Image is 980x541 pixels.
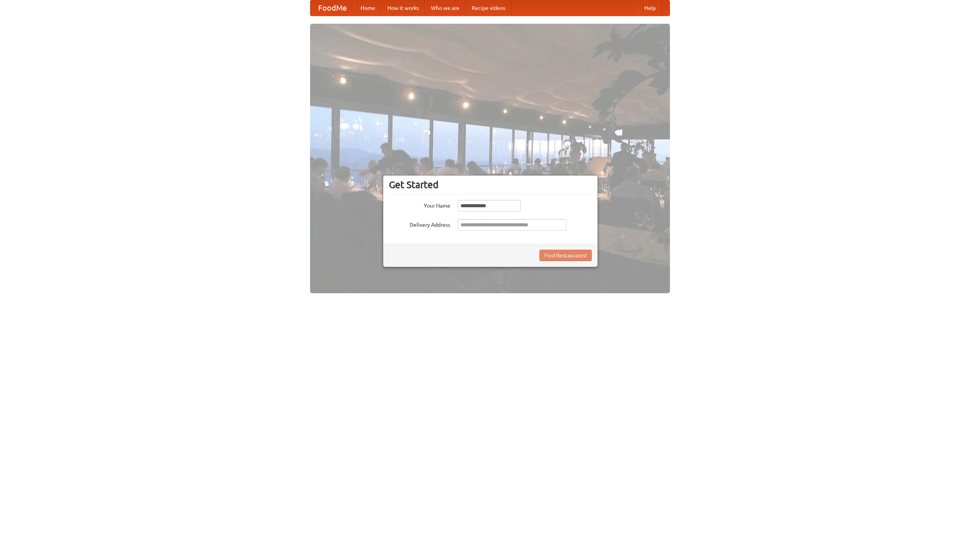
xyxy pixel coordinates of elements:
a: FoodMe [310,0,354,16]
a: How it works [381,0,425,16]
a: Help [638,0,662,16]
a: Home [354,0,381,16]
label: Your Name [389,200,450,210]
label: Delivery Address [389,219,450,229]
a: Recipe videos [465,0,511,16]
button: Find Restaurants! [539,250,592,261]
h3: Get Started [389,179,592,190]
a: Who we are [425,0,465,16]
